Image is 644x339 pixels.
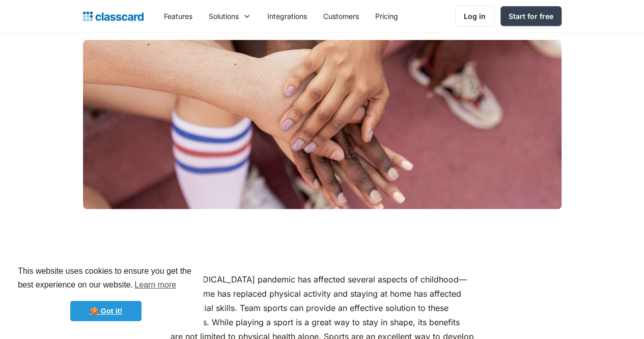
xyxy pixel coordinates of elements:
[201,5,259,28] div: Solutions
[18,265,194,293] span: This website uses cookies to ensure you get the best experience on our website.
[367,5,406,28] a: Pricing
[133,277,178,293] a: learn more about cookies
[83,9,144,23] a: home
[315,5,367,28] a: Customers
[156,5,201,28] a: Features
[209,11,239,21] div: Solutions
[464,11,486,21] div: Log in
[455,6,494,27] a: Log in
[259,5,315,28] a: Integrations
[8,255,204,331] div: cookieconsent
[70,301,142,321] a: dismiss cookie message
[500,6,562,26] a: Start for free
[509,11,553,21] div: Start for free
